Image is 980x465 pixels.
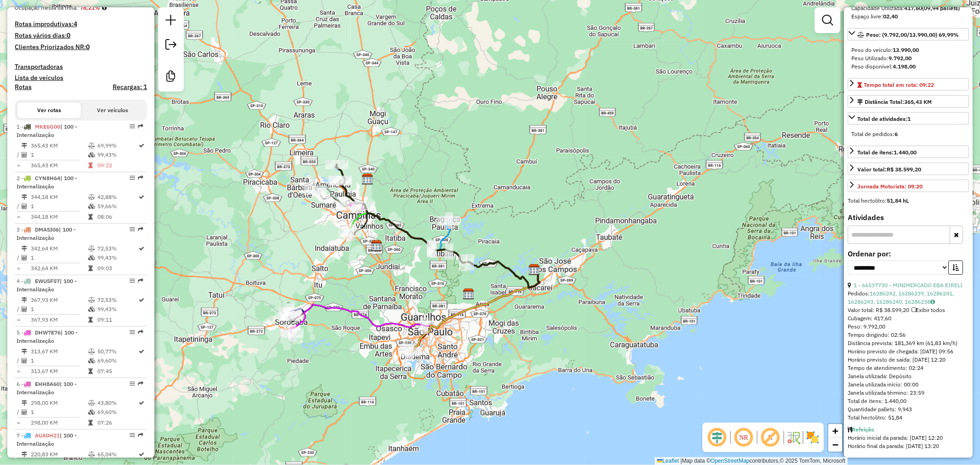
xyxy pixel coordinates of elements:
div: Total hectolitro: 51,84 [848,414,969,422]
td: = [17,418,21,427]
i: % de utilização do peso [88,452,95,457]
em: Média calculada utilizando a maior ocupação (%Peso ou %Cubagem) de cada rota da sessão. Rotas cro... [102,5,107,11]
i: Distância Total [22,349,27,354]
i: % de utilização da cubagem [88,204,95,209]
strong: 1 [907,115,911,122]
div: Jornada Motorista: 09:20 [857,182,923,191]
img: Fluxo de ruas [786,430,801,445]
a: Zoom in [828,424,842,438]
td: 344,18 KM [30,193,88,202]
span: | 100 - Internalização [17,432,77,447]
h4: Rotas improdutivas: [15,20,147,28]
span: + [833,425,838,437]
td: 07:45 [97,367,138,376]
span: DMA5I06 [35,226,59,233]
em: Opções [130,227,135,232]
td: 220,83 KM [30,450,88,459]
h4: Clientes Priorizados NR: [15,43,147,51]
span: Tempo total em rota: 09:22 [864,81,934,88]
strong: 9.792,00 [889,55,912,62]
strong: 1.440,00 [894,149,917,156]
span: | 100 - Internalização [17,329,78,344]
td: 50,77% [97,347,138,356]
span: EHH8A60 [35,380,60,387]
span: 3 - [17,226,76,241]
span: | 100 - Internalização [17,380,77,396]
i: % de utilização da cubagem [88,409,95,415]
i: Rota otimizada [139,400,145,406]
span: 1 - [17,123,77,138]
a: Valor total:R$ 38.599,20 [848,163,969,175]
div: Map data © contributors,© 2025 TomTom, Microsoft [655,457,848,465]
em: Rota exportada [138,175,143,181]
i: Rota otimizada [139,297,145,303]
td: / [17,408,21,417]
div: Horário previsto de chegada: [DATE] 09:56 [848,347,969,356]
strong: 417,60 [904,5,922,11]
td: 99,43% [97,150,138,159]
em: Rota exportada [138,432,143,438]
i: Rota otimizada [139,246,145,251]
i: Total de Atividades [22,306,27,312]
span: 4 - [17,278,77,293]
div: Peso Utilizado: [851,54,965,62]
a: 1 - 66537730 - MINIMERCADO EBA EIRELI [854,282,963,289]
i: Total de Atividades [22,152,27,158]
span: DHW7E76 [35,329,61,336]
div: Quantidade pallets: 9,943 [848,405,969,414]
td: 313,67 KM [30,367,88,376]
td: / [17,356,21,365]
td: 1 [30,202,88,211]
td: = [17,367,21,376]
td: 1 [30,305,88,314]
span: Exibir todos [912,306,945,313]
i: % de utilização do peso [88,194,95,200]
em: Opções [130,175,135,181]
div: Total hectolitro: [848,197,969,205]
i: % de utilização da cubagem [88,358,95,363]
i: % de utilização da cubagem [88,306,95,312]
td: 43,80% [97,398,138,408]
td: = [17,315,21,324]
h4: Recargas: 1 [113,83,147,91]
em: Rota exportada [138,329,143,335]
td: / [17,253,21,262]
div: Janela utilizada término: 23:59 [848,389,969,397]
i: % de utilização da cubagem [88,255,95,261]
a: Zoom out [828,438,842,452]
td: 367,93 KM [30,295,88,305]
div: Peso disponível: [851,62,965,71]
i: Distância Total [22,143,27,148]
td: 69,99% [97,141,138,150]
h4: Atividades [848,213,969,222]
strong: 76,21% [80,4,100,11]
i: Tempo total em rota [88,317,93,323]
td: 72,53% [97,295,138,305]
div: Horário final da parada: [DATE] 13:20 [848,442,969,450]
a: Criar modelo [162,67,180,88]
div: Valor total: R$ 38.599,20 [848,306,969,314]
a: Total de itens:1.440,00 [848,146,969,158]
em: Rota exportada [138,278,143,284]
div: Horário inicial da parada: [DATE] 12:20 [848,434,969,442]
strong: R$ 38.599,20 [887,166,921,173]
i: Rota otimizada [139,349,145,354]
td: 313,67 KM [30,347,88,356]
td: 1 [30,253,88,262]
strong: 02,40 [883,13,898,20]
td: = [17,161,21,170]
a: OpenStreetMap [711,458,750,464]
a: Refeição [852,426,874,433]
strong: 51,84 hL [887,197,909,204]
div: Total de itens: 1.440,00 [848,397,969,405]
label: Ordenar por: [848,248,969,259]
div: Valor total: [857,165,921,174]
span: EWU5F57 [35,278,60,284]
i: Rota otimizada [139,143,145,148]
img: Exibir/Ocultar setores [805,430,820,445]
img: CDI Jaguariúna [362,173,374,185]
i: Total de Atividades [22,358,27,363]
i: Rota otimizada [139,194,145,200]
strong: 0 [86,43,90,51]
